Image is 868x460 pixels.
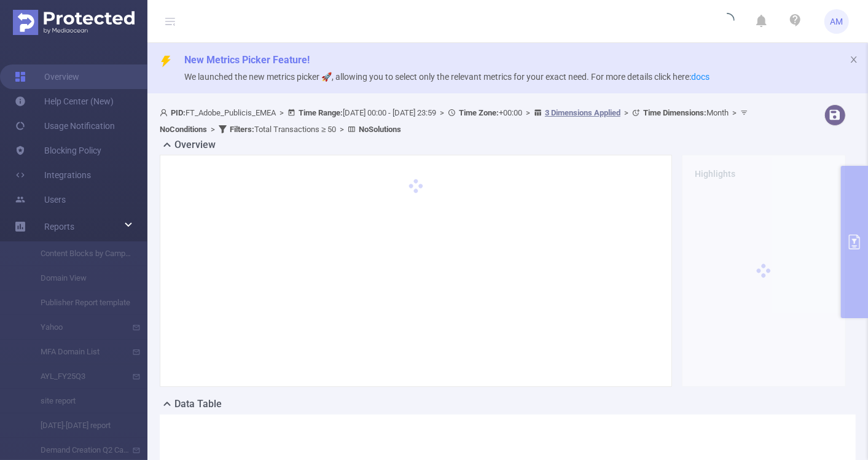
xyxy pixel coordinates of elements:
[720,13,735,30] i: icon: loading
[160,109,171,117] i: icon: user
[850,53,858,66] button: icon: close
[174,138,216,152] h2: Overview
[436,108,448,117] span: >
[207,125,219,134] span: >
[643,108,706,117] b: Time Dimensions :
[15,138,101,163] a: Blocking Policy
[545,108,620,117] u: 3 Dimensions Applied
[359,125,401,134] b: No Solutions
[459,108,499,117] b: Time Zone:
[522,108,534,117] span: >
[691,72,710,82] a: docs
[184,72,710,82] span: We launched the new metrics picker 🚀, allowing you to select only the relevant metrics for your e...
[184,54,310,66] span: New Metrics Picker Feature!
[160,108,751,134] span: FT_Adobe_Publicis_EMEA [DATE] 00:00 - [DATE] 23:59 +00:00
[44,222,74,232] span: Reports
[831,9,843,34] span: AM
[15,163,91,187] a: Integrations
[643,108,729,117] span: Month
[44,214,74,239] a: Reports
[620,108,632,117] span: >
[299,108,343,117] b: Time Range:
[15,89,114,114] a: Help Center (New)
[171,108,186,117] b: PID:
[15,187,66,212] a: Users
[729,108,740,117] span: >
[160,125,207,134] b: No Conditions
[230,125,336,134] span: Total Transactions ≥ 50
[336,125,348,134] span: >
[850,55,858,64] i: icon: close
[174,397,222,411] h2: Data Table
[160,55,172,68] i: icon: thunderbolt
[230,125,254,134] b: Filters :
[15,114,115,138] a: Usage Notification
[15,64,79,89] a: Overview
[276,108,287,117] span: >
[13,10,135,35] img: Protected Media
